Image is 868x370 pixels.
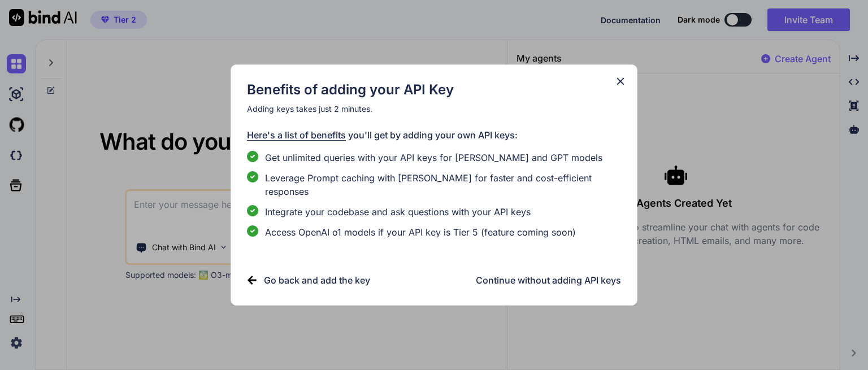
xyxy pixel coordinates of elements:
[265,171,621,198] span: Leverage Prompt caching with [PERSON_NAME] for faster and cost-efficient responses
[247,129,346,141] span: Here's a list of benefits
[247,128,621,142] h3: you'll get by adding your own API keys:
[264,273,370,287] h3: Go back and add the key
[476,273,621,287] h3: Continue without adding API keys
[247,151,258,162] img: checklist
[247,103,621,115] p: Adding keys takes just 2 minutes.
[247,81,621,99] h1: Benefits of adding your API Key
[265,151,602,164] p: Get unlimited queries with your API keys for [PERSON_NAME] and GPT models
[247,205,258,216] img: checklist
[247,225,258,237] img: checklist
[265,225,576,239] span: Access OpenAI o1 models if your API key is Tier 5 (feature coming soon)
[247,171,258,182] img: checklist
[265,205,531,219] span: Integrate your codebase and ask questions with your API keys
